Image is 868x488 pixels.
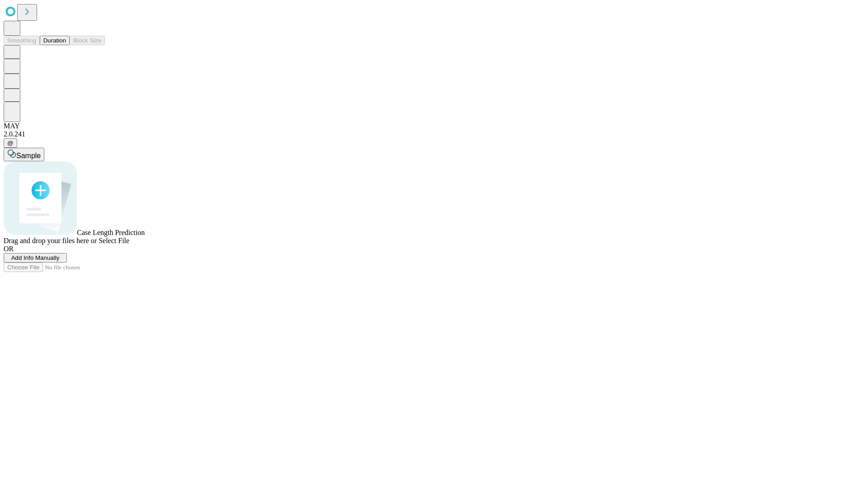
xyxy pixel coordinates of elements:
[4,245,14,253] span: OR
[4,253,67,263] button: Add Info Manually
[4,130,864,138] div: 2.0.241
[77,229,145,236] span: Case Length Prediction
[99,237,129,244] span: Select File
[4,36,40,45] button: Smoothing
[4,237,97,244] span: Drag and drop your files here or
[4,122,864,130] div: MAY
[70,36,105,45] button: Block Size
[7,140,14,146] span: @
[16,152,41,160] span: Sample
[40,36,70,45] button: Duration
[4,148,44,161] button: Sample
[4,138,17,148] button: @
[11,254,60,261] span: Add Info Manually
